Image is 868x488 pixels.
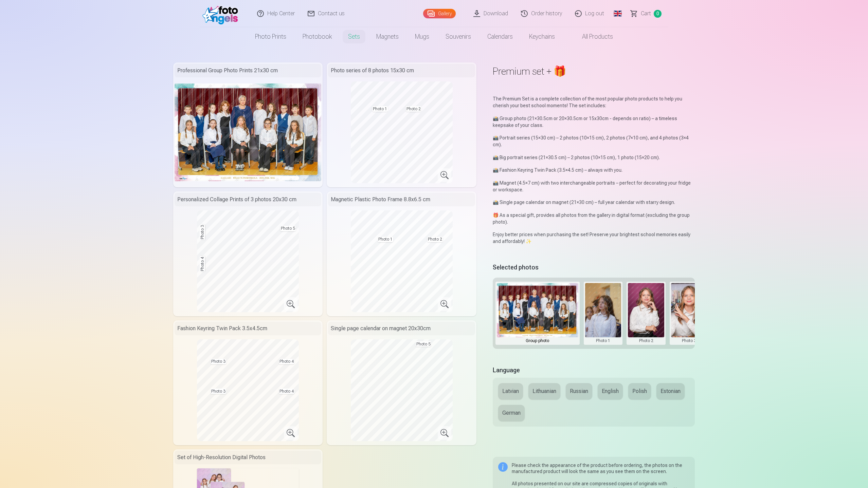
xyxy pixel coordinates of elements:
div: Professional Group Photo Prints 21x30 cm [175,64,321,77]
p: 🎁 As a special gift, provides all photos from the gallery in digital format (excluding the group ... [493,212,695,225]
div: Magnetic Plastic Photo Frame 8.8x6.5 cm [328,193,475,206]
h5: Selected photos [493,263,539,272]
button: Russian [566,383,592,399]
a: Mugs [407,27,437,46]
div: Single page calendar on magnet 20x30cm [328,322,475,335]
button: Latvian [498,383,523,399]
h5: Language [493,365,695,375]
div: Set of High-Resolution Digital Photos [175,451,321,464]
p: 📸 Fashion Keyring Twin Pack (3.5×4.5 cm) – always with you. [493,167,695,173]
a: All products [563,27,621,46]
p: 📸 Magnet (4.5×7 cm) with two interchangeable portraits – perfect for decorating your fridge or wo... [493,180,695,193]
div: Photo series of 8 photos 15x30 cm [328,64,475,77]
p: The Premium Set is a complete collection of the most popular photo products to help you cherish y... [493,95,695,109]
div: Fashion Keyring Twin Pack 3.5x4.5cm [175,322,321,335]
p: 📸 Big portrait series (21×30.5 cm) – 2 photos (10×15 cm), 1 photo (15×20 cm). [493,154,695,161]
p: 📸 Portrait series (15×30 cm) – 2 photos (10×15 cm), 2 photos (7×10 cm), and 4 photos (3×4 cm). [493,134,695,148]
a: Calendars [479,27,521,46]
span: Сart [641,10,651,18]
a: Photo prints [247,27,294,46]
img: /fa1 [202,3,241,24]
button: German [498,405,525,421]
h1: Premium set + 🎁 [493,65,695,77]
a: Photobook [294,27,340,46]
p: Enjoy better prices when purchasing the set! Preserve your brightest school memories easily and a... [493,231,695,245]
a: Keychains [521,27,563,46]
button: Lithuanian [528,383,560,399]
a: Souvenirs [437,27,479,46]
button: English [598,383,623,399]
div: Personalized Collage Prints of 3 photos 20x30 cm [175,193,321,206]
a: Magnets [368,27,407,46]
span: 0 [654,10,662,18]
button: Polish [628,383,651,399]
a: Gallery [423,9,456,18]
a: Sets [340,27,368,46]
button: Estonian [656,383,685,399]
p: 📸 Group photo (21×30.5cm or 20×30.5cm or 15x30cm - depends on ratio) – a timeless keepsake of you... [493,115,695,129]
div: Group photo [497,337,578,344]
p: 📸 Single page calendar on magnet (21×30 cm) – full year calendar with starry design. [493,199,695,206]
